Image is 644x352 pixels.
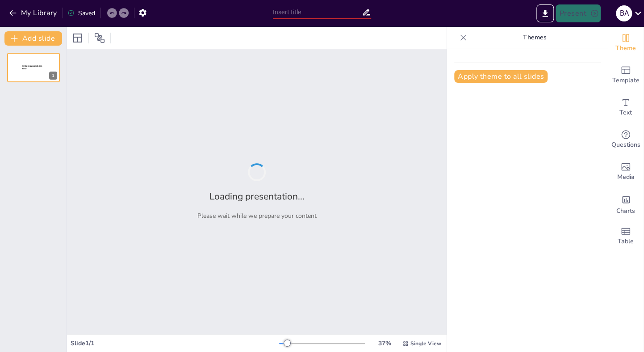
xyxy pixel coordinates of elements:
[374,339,395,348] div: 37 %
[470,27,599,48] p: Themes
[49,72,57,80] div: 1
[608,123,644,156] div: Get real-time input from your audience
[618,237,634,246] span: Table
[22,65,42,70] span: Sendsteps presentation editor
[615,43,636,53] span: Theme
[197,212,317,220] p: Please wait while we prepare your content
[4,31,62,46] button: Add slide
[619,108,632,118] span: Text
[556,4,600,22] button: Present
[608,188,644,220] div: Add charts and graphs
[608,91,644,123] div: Add text boxes
[7,53,60,82] div: 1
[608,220,644,252] div: Add a table
[608,27,644,59] div: Change the overall theme
[94,33,105,43] span: Position
[71,339,279,348] div: Slide 1 / 1
[616,4,632,22] button: B A
[273,6,362,19] input: Insert title
[536,4,554,22] button: Export to PowerPoint
[608,59,644,91] div: Add ready made slides
[611,140,640,150] span: Questions
[612,76,640,85] span: Template
[209,190,305,203] h2: Loading presentation...
[410,340,441,347] span: Single View
[608,156,644,188] div: Add images, graphics, shapes or video
[454,70,548,83] button: Apply theme to all slides
[7,6,61,20] button: My Library
[71,31,85,45] div: Layout
[616,5,632,21] div: B A
[616,206,635,216] span: Charts
[67,9,95,17] div: Saved
[617,172,635,182] span: Media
